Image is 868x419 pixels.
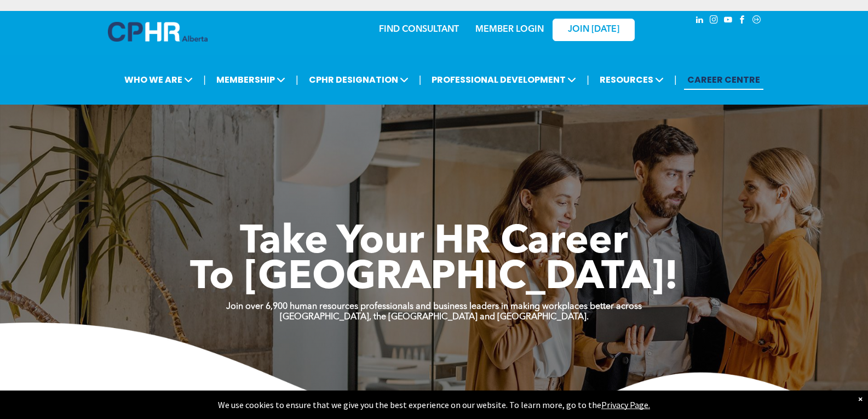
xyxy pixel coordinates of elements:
strong: [GEOGRAPHIC_DATA], the [GEOGRAPHIC_DATA] and [GEOGRAPHIC_DATA]. [280,313,589,322]
li: | [419,68,422,91]
li: | [674,68,677,91]
span: JOIN [DATE] [568,25,619,35]
a: instagram [708,14,720,28]
a: youtube [722,14,734,28]
a: Social network [751,14,763,28]
a: JOIN [DATE] [553,19,635,41]
a: FIND CONSULTANT [379,25,459,34]
span: MEMBERSHIP [213,70,289,90]
div: Dismiss notification [858,393,863,404]
a: MEMBER LOGIN [475,25,544,34]
li: | [296,68,298,91]
li: | [587,68,589,91]
li: | [203,68,206,91]
span: Take Your HR Career [240,223,628,262]
a: facebook [737,14,749,28]
img: A blue and white logo for cp alberta [108,22,208,42]
span: WHO WE ARE [121,70,196,90]
span: RESOURCES [596,70,667,90]
span: PROFESSIONAL DEVELOPMENT [428,70,579,90]
strong: Join over 6,900 human resources professionals and business leaders in making workplaces better ac... [226,302,642,311]
span: CPHR DESIGNATION [306,70,412,90]
a: linkedin [694,14,706,28]
a: CAREER CENTRE [684,70,763,90]
span: To [GEOGRAPHIC_DATA]! [190,259,679,298]
a: Privacy Page. [601,399,650,410]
